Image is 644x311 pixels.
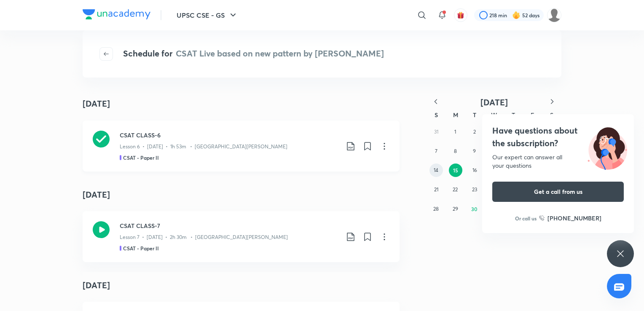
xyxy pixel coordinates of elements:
[123,244,159,252] h5: CSAT - Paper II
[83,272,400,298] h4: [DATE]
[515,214,537,222] p: Or call us
[457,11,464,19] img: avatar
[172,7,243,24] button: UPSC CSE - GS
[531,111,534,119] abbr: Friday
[429,202,443,216] button: September 28, 2025
[435,111,438,119] abbr: Sunday
[448,202,462,216] button: September 29, 2025
[83,211,400,262] a: CSAT CLASS-7Lesson 7 • [DATE] • 2h 30m • [GEOGRAPHIC_DATA][PERSON_NAME]CSAT - Paper II
[472,186,477,193] abbr: September 23, 2025
[449,164,462,177] button: September 15, 2025
[468,125,481,139] button: September 2, 2025
[547,8,561,22] img: Muskan goyal
[468,145,481,158] button: September 9, 2025
[433,206,439,212] abbr: September 28, 2025
[492,153,624,170] div: Our expert can answer all your questions
[453,186,458,193] abbr: September 22, 2025
[454,129,456,135] abbr: September 1, 2025
[83,9,150,19] img: Company Logo
[454,148,457,154] abbr: September 8, 2025
[445,97,543,107] button: [DATE]
[435,148,437,154] abbr: September 7, 2025
[83,182,400,208] h4: [DATE]
[448,125,462,139] button: September 1, 2025
[473,111,476,119] abbr: Tuesday
[512,111,515,119] abbr: Thursday
[429,164,443,177] button: September 14, 2025
[434,167,438,173] abbr: September 14, 2025
[83,9,150,21] a: Company Logo
[120,143,287,150] p: Lesson 6 • [DATE] • 1h 53m • [GEOGRAPHIC_DATA][PERSON_NAME]
[83,97,110,110] h4: [DATE]
[453,206,458,212] abbr: September 29, 2025
[453,111,458,119] abbr: Monday
[468,164,482,177] button: September 16, 2025
[539,214,601,223] a: [PHONE_NUMBER]
[550,111,553,119] abbr: Saturday
[473,129,476,135] abbr: September 2, 2025
[468,202,481,216] button: September 30, 2025
[83,121,400,172] a: CSAT CLASS-6Lesson 6 • [DATE] • 1h 53m • [GEOGRAPHIC_DATA][PERSON_NAME]CSAT - Paper II
[581,124,634,170] img: ttu_illustration_new.svg
[120,131,339,139] h3: CSAT CLASS-6
[120,233,288,241] p: Lesson 7 • [DATE] • 2h 30m • [GEOGRAPHIC_DATA][PERSON_NAME]
[123,154,159,161] h5: CSAT - Paper II
[434,186,438,193] abbr: September 21, 2025
[480,97,508,108] span: [DATE]
[472,167,477,173] abbr: September 16, 2025
[471,206,478,212] abbr: September 30, 2025
[123,47,384,61] h4: Schedule for
[453,167,458,174] abbr: September 15, 2025
[547,214,601,223] h6: [PHONE_NUMBER]
[491,111,497,119] abbr: Wednesday
[448,145,462,158] button: September 8, 2025
[473,148,476,154] abbr: September 9, 2025
[492,124,624,150] h4: Have questions about the subscription?
[176,48,384,59] span: CSAT Live based on new pattern by [PERSON_NAME]
[468,183,481,196] button: September 23, 2025
[120,221,339,230] h3: CSAT CLASS-7
[429,183,443,196] button: September 21, 2025
[454,8,467,22] button: avatar
[448,183,462,196] button: September 22, 2025
[512,11,521,19] img: streak
[429,145,443,158] button: September 7, 2025
[492,182,624,202] button: Get a call from us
